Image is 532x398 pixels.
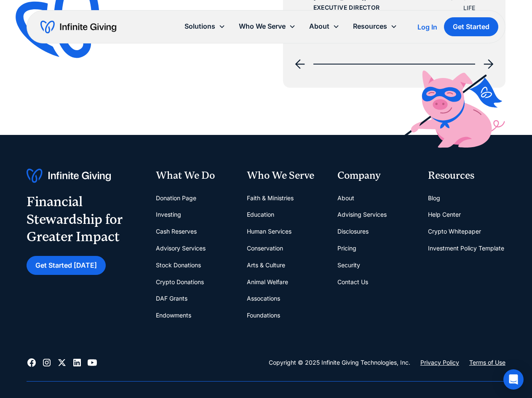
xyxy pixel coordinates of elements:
a: Foundations [247,307,280,324]
a: Blog [428,190,440,207]
a: Cash Reserves [156,223,197,240]
a: Get Started [DATE] [27,256,106,275]
a: Security [337,257,360,274]
div: Resources [428,169,505,183]
a: Education [247,206,274,223]
a: Assocations [247,290,280,307]
a: Terms of Use [469,358,505,368]
div: About [309,21,329,32]
div: Financial Stewardship for Greater Impact [27,193,142,246]
a: Stock Donations [156,257,201,274]
a: Faith & Ministries [247,190,294,207]
div: Company [337,169,414,183]
a: Investment Policy Template [428,240,504,257]
a: DAF Grants [156,290,187,307]
div: Who We Serve [239,21,286,32]
div: Resources [353,21,387,32]
div: Who We Serve [232,17,302,35]
div: Solutions [178,17,232,35]
a: Advisory Services [156,240,206,257]
a: Privacy Policy [420,358,459,368]
a: home [40,20,116,34]
div: Copyright © 2025 Infinite Giving Technologies, Inc. [269,358,410,368]
a: Investing [156,206,181,223]
a: Contact Us [337,274,368,290]
div: What We Do [156,169,233,183]
a: Arts & Culture [247,257,285,274]
a: Endowments [156,307,191,324]
a: Animal Welfare [247,274,288,290]
div: Who We Serve [247,169,324,183]
a: About [337,190,354,207]
a: Conservation [247,240,283,257]
a: Crypto Donations [156,274,204,290]
div: About [302,17,346,35]
a: Crypto Whitepaper [428,223,481,240]
a: Advising Services [337,206,387,223]
a: Log In [417,22,437,32]
div: Resources [346,17,404,35]
a: Donation Page [156,190,196,207]
div: Open Intercom Messenger [503,369,524,390]
div: Solutions [184,21,215,32]
a: Disclosures [337,223,369,240]
div: next slide [479,54,499,74]
a: Get Started [444,17,498,36]
div: Log In [417,24,437,30]
a: Human Services [247,223,291,240]
div: previous slide [290,54,310,74]
a: Help Center [428,206,461,223]
a: Pricing [337,240,356,257]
